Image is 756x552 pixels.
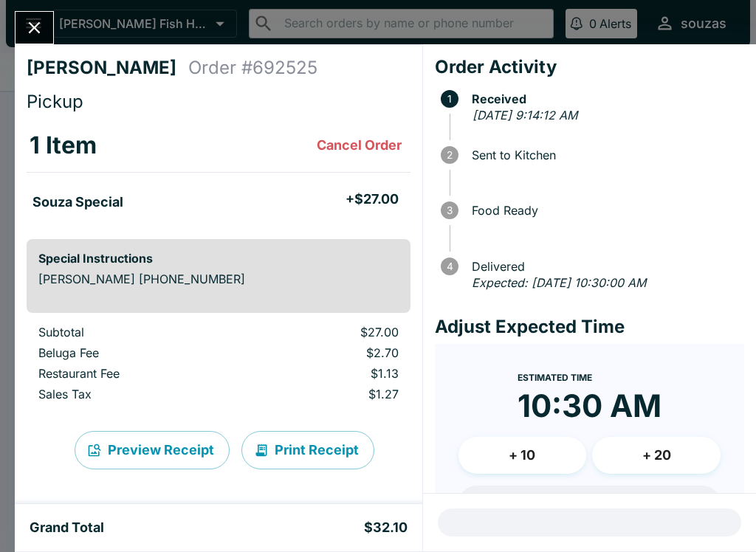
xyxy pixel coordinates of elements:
[16,12,53,44] button: Close
[464,148,744,162] span: Sent to Kitchen
[446,261,453,272] text: 4
[464,260,744,273] span: Delivered
[472,108,577,123] em: [DATE] 9:14:12 AM
[38,387,233,401] p: Sales Tax
[30,131,97,160] h3: 1 Item
[30,519,104,537] h5: Grand Total
[447,93,452,105] text: 1
[464,204,744,217] span: Food Ready
[464,92,744,106] span: Received
[27,325,410,407] table: orders table
[311,131,408,160] button: Cancel Order
[257,345,399,360] p: $2.70
[257,325,399,339] p: $27.00
[435,56,744,78] h4: Order Activity
[75,431,230,469] button: Preview Receipt
[38,366,233,381] p: Restaurant Fee
[257,387,399,401] p: $1.27
[257,366,399,381] p: $1.13
[38,251,399,266] h6: Special Instructions
[346,190,399,208] h5: + $27.00
[241,431,374,469] button: Print Receipt
[38,345,233,360] p: Beluga Fee
[27,91,83,112] span: Pickup
[518,387,661,425] time: 10:30 AM
[592,437,721,474] button: + 20
[32,193,123,211] h5: Souza Special
[472,275,646,290] em: Expected: [DATE] 10:30:00 AM
[447,204,453,216] text: 3
[27,57,188,79] h4: [PERSON_NAME]
[38,325,233,339] p: Subtotal
[518,372,592,383] span: Estimated Time
[188,57,317,79] h4: Order # 692525
[458,437,587,474] button: + 10
[27,119,410,227] table: orders table
[435,316,744,338] h4: Adjust Expected Time
[364,519,408,537] h5: $32.10
[38,272,399,286] p: [PERSON_NAME] [PHONE_NUMBER]
[447,149,453,161] text: 2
